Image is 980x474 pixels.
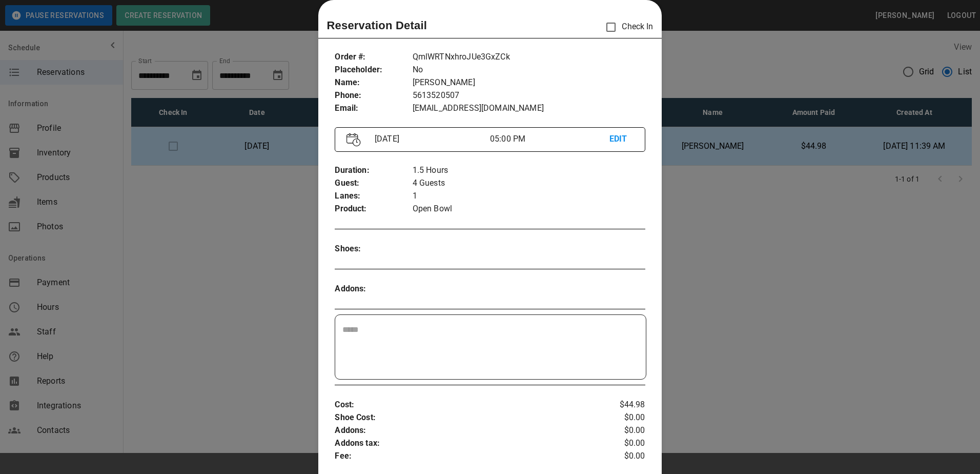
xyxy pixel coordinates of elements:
p: Email : [335,102,412,115]
p: Duration : [335,164,412,177]
p: Addons : [335,424,593,437]
p: [DATE] [371,133,490,145]
p: EDIT [609,133,634,146]
p: Addons : [335,283,412,295]
p: $0.00 [594,411,645,424]
p: $44.98 [594,399,645,411]
p: Product : [335,203,412,215]
p: $0.00 [594,424,645,437]
p: Shoes : [335,243,412,255]
p: Order # : [335,51,412,64]
p: No [413,64,645,76]
p: Addons tax : [335,437,593,450]
p: [PERSON_NAME] [413,76,645,89]
p: $0.00 [594,450,645,463]
p: Placeholder : [335,64,412,76]
p: Guest : [335,177,412,190]
p: Open Bowl [413,203,645,215]
p: 1.5 Hours [413,164,645,177]
p: Lanes : [335,190,412,203]
p: 05:00 PM [490,133,609,145]
p: 5613520507 [413,89,645,102]
p: [EMAIL_ADDRESS][DOMAIN_NAME] [413,102,645,115]
p: Check In [600,16,653,38]
p: $0.00 [594,437,645,450]
p: Phone : [335,89,412,102]
p: 4 Guests [413,177,645,190]
p: Fee : [335,450,593,463]
p: 1 [413,190,645,203]
p: Name : [335,76,412,89]
img: Vector [346,133,361,147]
p: Shoe Cost : [335,411,593,424]
p: Cost : [335,399,593,411]
p: QmlWRTNxhroJUe3GxZCk [413,51,645,64]
p: Reservation Detail [326,17,427,34]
